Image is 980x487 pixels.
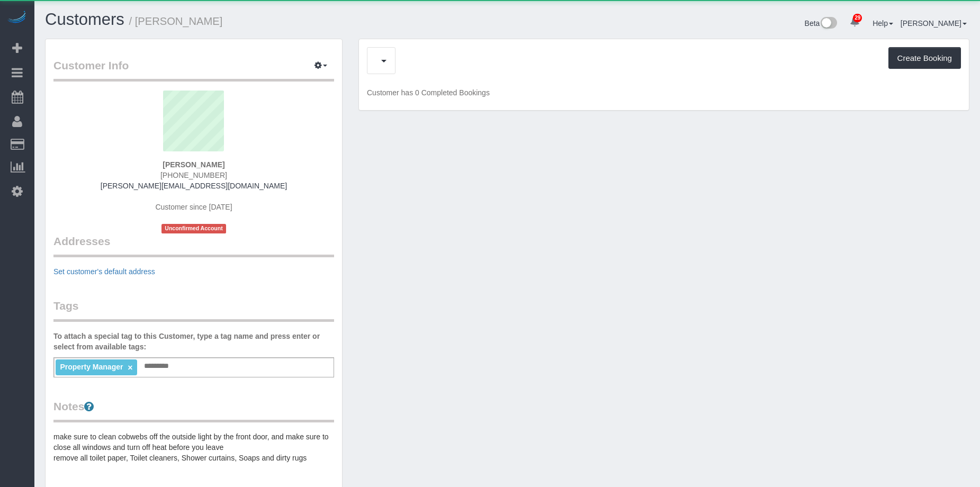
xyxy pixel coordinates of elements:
span: Customer since [DATE] [155,203,232,211]
a: × [128,363,132,372]
a: [PERSON_NAME] [901,19,967,28]
span: Property Manager [60,363,123,371]
span: [PHONE_NUMBER] [160,171,227,179]
a: Set customer's default address [53,267,155,276]
a: 29 [844,11,865,34]
span: Unconfirmed Account [161,224,226,233]
small: / [PERSON_NAME] [129,15,223,27]
legend: Customer Info [53,58,334,82]
a: [PERSON_NAME][EMAIL_ADDRESS][DOMAIN_NAME] [101,182,287,190]
a: Help [873,19,893,28]
legend: Notes [53,399,334,422]
legend: Tags [53,298,334,322]
pre: make sure to clean cobwebs off the outside light by the front door, and make sure to close all wi... [53,431,334,463]
img: Automaid Logo [6,11,28,25]
img: New interface [820,17,837,31]
a: Customers [45,10,124,29]
a: Beta [805,19,838,28]
strong: [PERSON_NAME] [163,160,224,169]
p: Customer has 0 Completed Bookings [367,87,961,98]
button: Create Booking [888,47,961,69]
label: To attach a special tag to this Customer, type a tag name and press enter or select from availabl... [53,331,334,352]
span: 29 [853,14,862,22]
